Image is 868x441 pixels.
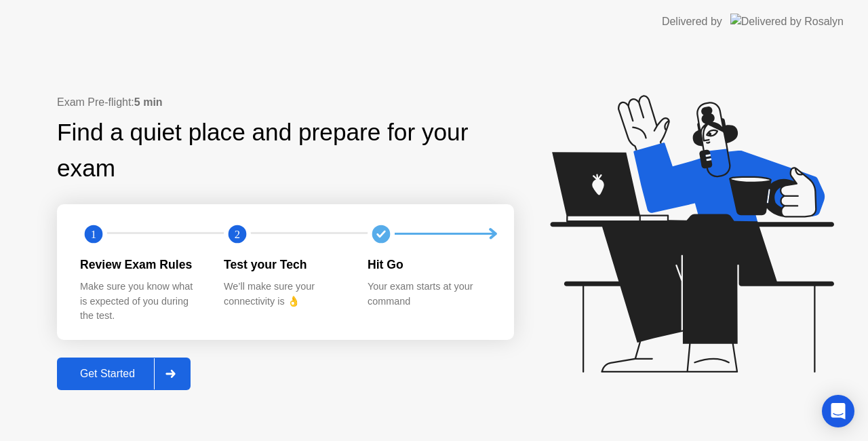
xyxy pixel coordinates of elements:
[80,280,202,324] div: Make sure you know what is expected of you during the test.
[57,115,514,187] div: Find a quiet place and prepare for your exam
[224,256,346,273] div: Test your Tech
[235,227,240,240] text: 2
[57,94,514,111] div: Exam Pre-flight:
[134,96,163,108] b: 5 min
[368,256,490,273] div: Hit Go
[91,227,96,240] text: 1
[662,14,722,30] div: Delivered by
[80,256,202,273] div: Review Exam Rules
[224,280,346,309] div: We’ll make sure your connectivity is 👌
[57,358,191,390] button: Get Started
[730,14,844,29] img: Delivered by Rosalyn
[822,395,854,427] div: Open Intercom Messenger
[368,280,490,309] div: Your exam starts at your command
[61,368,154,380] div: Get Started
